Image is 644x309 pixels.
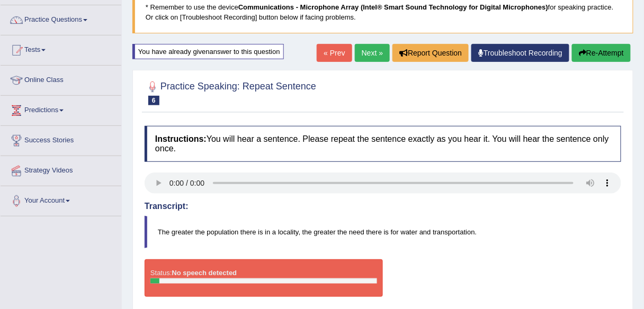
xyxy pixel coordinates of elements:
[145,79,316,105] h2: Practice Speaking: Repeat Sentence
[1,5,121,32] a: Practice Questions
[155,134,207,143] b: Instructions:
[145,126,621,161] h4: You will hear a sentence. Please repeat the sentence exactly as you hear it. You will hear the se...
[355,44,390,62] a: Next »
[132,44,284,59] div: You have already given answer to this question
[145,259,383,296] div: Status:
[1,186,121,213] a: Your Account
[1,66,121,92] a: Online Class
[1,96,121,122] a: Predictions
[172,269,237,277] strong: No speech detected
[317,44,352,62] a: « Prev
[1,156,121,183] a: Strategy Videos
[238,3,548,11] b: Communications - Microphone Array (Intel® Smart Sound Technology for Digital Microphones)
[572,44,631,62] button: Re-Attempt
[471,44,569,62] a: Troubleshoot Recording
[1,35,121,62] a: Tests
[1,126,121,152] a: Success Stories
[145,202,621,211] h4: Transcript:
[148,96,159,105] span: 6
[145,216,621,248] blockquote: The greater the population there is in a locality, the greater the need there is for water and tr...
[392,44,469,62] button: Report Question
